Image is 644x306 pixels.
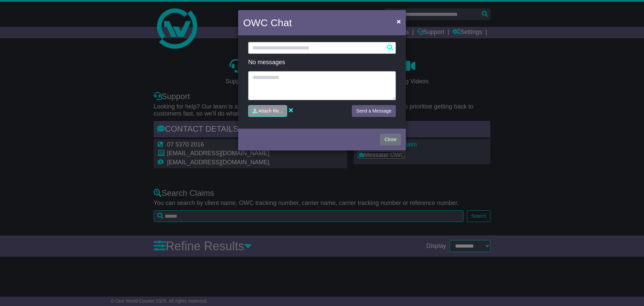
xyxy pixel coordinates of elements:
[243,15,292,30] h4: OWC Chat
[393,14,404,28] button: Close
[352,105,396,117] button: Send a Message
[397,17,401,25] span: ×
[380,134,401,145] button: Close
[248,59,396,66] p: No messages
